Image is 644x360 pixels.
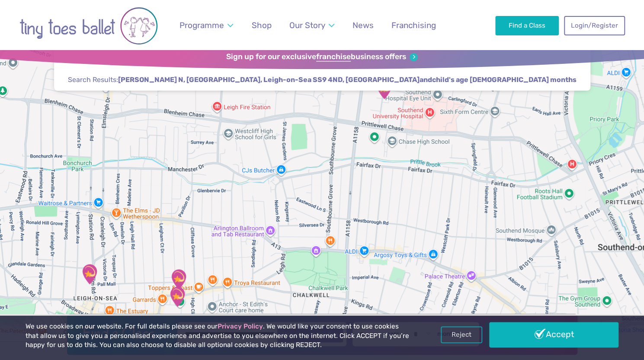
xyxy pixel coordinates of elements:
img: tiny toes ballet [19,6,158,46]
a: News [348,15,378,35]
span: Franchising [391,20,436,30]
a: Franchising [387,15,440,35]
span: Our Story [289,20,325,30]
div: The Stables [164,265,193,294]
span: Programme [179,20,224,30]
a: Privacy Policy [218,322,263,330]
a: Shop [248,15,276,35]
a: Our Story [285,15,339,35]
div: Saint Peter's Church Youth Hall [370,75,398,103]
span: child's age [DEMOGRAPHIC_DATA] months [432,75,577,85]
a: Login/Register [564,16,625,35]
p: We use cookies on our website. For full details please see our . We would like your consent to us... [26,322,411,350]
span: [PERSON_NAME] N, [GEOGRAPHIC_DATA], Leigh-on-Sea SS9 4ND, [GEOGRAPHIC_DATA] [118,75,420,85]
span: Shop [252,20,272,30]
span: News [352,20,374,30]
a: Programme [175,15,237,35]
a: Reject [441,326,482,343]
div: Leigh Community Centre [75,260,104,288]
div: @ The Studio Leigh [163,282,192,311]
a: Find a Class [495,16,559,35]
strong: and [118,76,577,84]
a: Accept [489,322,618,347]
a: Sign up for our exclusivefranchisebusiness offers [226,52,418,62]
strong: franchise [316,52,351,62]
